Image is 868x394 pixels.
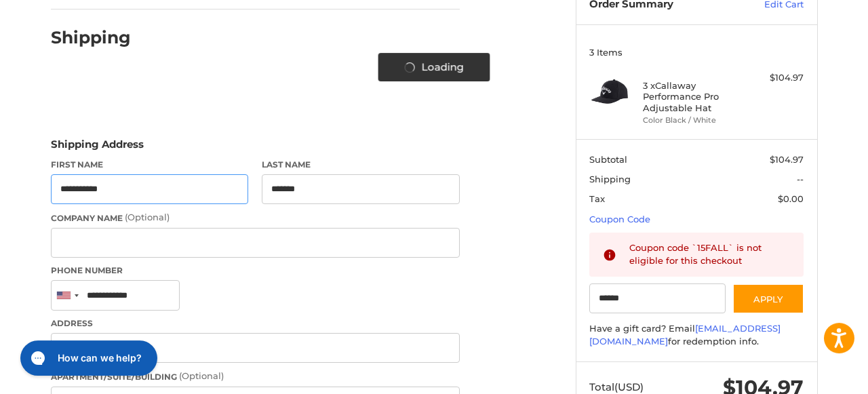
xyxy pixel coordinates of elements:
span: Total (USD) [589,380,644,393]
a: Coupon Code [589,214,650,224]
label: Apartment/Suite/Building [51,370,460,383]
span: Subtotal [589,154,627,165]
label: Company Name [51,211,460,224]
label: Address [51,317,460,330]
div: $104.97 [750,71,804,85]
span: $104.97 [770,154,804,165]
span: -- [797,174,804,184]
button: Apply [732,283,804,314]
div: United States: +1 [52,281,83,310]
iframe: Gorgias live chat messenger [14,336,161,380]
h4: 3 x Callaway Performance Pro Adjustable Hat [643,80,747,113]
label: Last Name [262,159,460,171]
div: Coupon code `15FALL` is not eligible for this checkout [629,241,791,268]
input: Gift Certificate or Coupon Code [589,283,726,314]
label: First Name [51,159,249,171]
label: Phone Number [51,264,460,277]
span: Loading [421,60,463,75]
span: $0.00 [778,193,804,204]
h2: Shipping [51,27,131,48]
div: Have a gift card? Email for redemption info. [589,322,804,349]
span: Shipping [589,174,631,184]
li: Color Black / White [643,115,747,126]
small: (Optional) [125,212,170,222]
small: (Optional) [179,370,224,381]
h3: 3 Items [589,47,804,58]
legend: Shipping Address [51,137,144,159]
span: Tax [589,193,605,204]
